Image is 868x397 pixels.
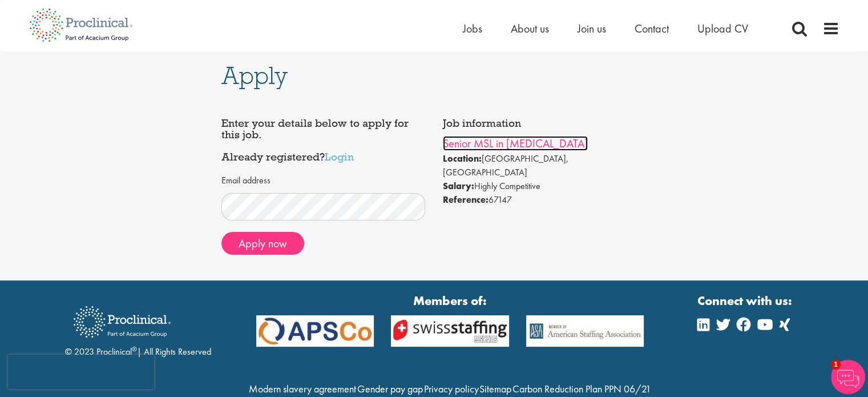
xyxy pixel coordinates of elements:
label: Email address [221,174,271,187]
a: Sitemap [479,382,511,395]
sup: ® [132,344,137,354]
iframe: reCAPTCHA [8,355,154,389]
button: Apply now [221,232,304,255]
a: Jobs [463,21,482,36]
li: [GEOGRAPHIC_DATA], [GEOGRAPHIC_DATA] [443,152,647,179]
strong: Connect with us: [697,292,794,310]
div: © 2023 Proclinical | All Rights Reserved [65,298,211,359]
strong: Location: [443,153,482,165]
strong: Salary: [443,180,474,192]
img: APSCo [518,315,653,347]
a: Senior MSL in [MEDICAL_DATA] [443,136,588,151]
a: Upload CV [697,21,748,36]
a: Modern slavery agreement [249,382,356,395]
li: Highly Competitive [443,179,647,193]
li: 67147 [443,193,647,207]
img: Chatbot [831,360,865,394]
span: 1 [831,360,841,370]
a: Login [325,150,354,163]
a: Gender pay gap [357,382,423,395]
a: Privacy policy [423,382,478,395]
a: Contact [635,21,669,36]
img: Proclinical Recruitment [65,298,179,346]
img: APSCo [248,315,383,347]
h4: Job information [443,118,647,129]
span: Apply [221,60,288,91]
a: Carbon Reduction Plan PPN 06/21 [512,382,651,395]
img: APSCo [382,315,518,347]
strong: Reference: [443,194,488,206]
h4: Enter your details below to apply for this job. Already registered? [221,118,426,163]
a: About us [511,21,549,36]
a: Join us [578,21,606,36]
strong: Members of: [256,292,644,310]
